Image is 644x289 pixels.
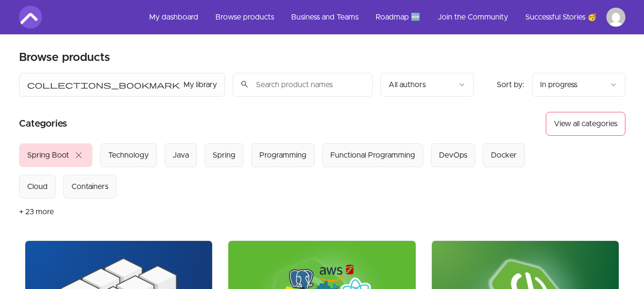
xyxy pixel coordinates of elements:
[19,199,54,225] button: + 23 more
[284,6,366,29] a: Business and Teams
[518,6,604,29] a: Successful Stories 🥳
[142,6,625,29] nav: Main
[240,78,249,91] span: search
[213,149,235,161] div: Spring
[27,181,48,192] div: Cloud
[546,112,625,136] button: View all categories
[368,6,428,29] a: Roadmap 🆕
[430,6,516,29] a: Join the Community
[27,149,69,161] div: Spring Boot
[19,112,67,136] h2: Categories
[19,50,110,65] h2: Browse products
[142,6,206,29] a: My dashboard
[259,149,307,161] div: Programming
[19,6,42,29] img: Amigoscode logo
[208,6,282,29] a: Browse products
[173,149,189,161] div: Java
[439,149,467,161] div: DevOps
[233,73,373,97] input: Search product names
[380,73,474,97] button: Filter by author
[27,79,180,90] span: collections_bookmark
[19,73,225,97] button: Filter by My library
[491,149,517,161] div: Docker
[606,8,625,27] img: Profile image for 21CIS0199_kugavarathan Navaraththinarasa
[73,149,84,161] span: close
[72,181,108,192] div: Containers
[330,149,415,161] div: Functional Programming
[108,149,149,161] div: Technology
[497,81,524,89] span: Sort by:
[532,73,625,97] button: Product sort options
